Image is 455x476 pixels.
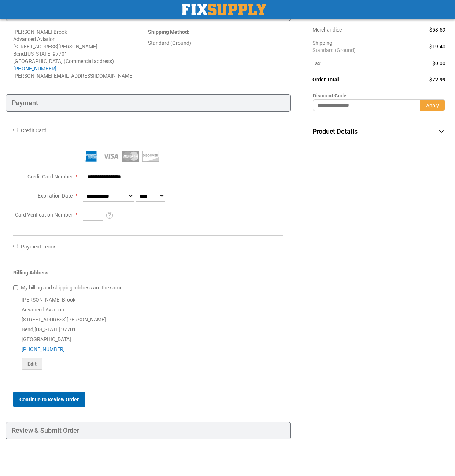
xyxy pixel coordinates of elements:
span: $19.40 [429,44,445,49]
div: Payment [6,94,291,112]
span: My billing and shipping address are the same [21,285,122,291]
span: $0.00 [432,60,445,66]
span: [PERSON_NAME][EMAIL_ADDRESS][DOMAIN_NAME] [13,73,134,79]
span: Continue to Review Order [19,396,79,402]
span: Credit Card Number [27,174,73,180]
button: Edit [22,358,42,370]
span: Product Details [312,128,358,135]
div: Billing Address [13,269,283,280]
span: Shipping [312,40,332,46]
img: Visa [103,151,119,162]
strong: : [148,29,189,35]
span: Card Verification Number [15,212,73,218]
img: MasterCard [122,151,139,162]
a: store logo [182,4,266,15]
th: Tax [309,57,405,70]
strong: Order Total [312,77,339,82]
th: Merchandise [309,23,405,36]
span: Discount Code: [313,93,348,99]
img: Fix Industrial Supply [182,4,266,15]
span: $53.59 [429,27,445,33]
div: Standard (Ground) [148,39,283,47]
a: [PHONE_NUMBER] [22,346,65,352]
div: Review & Submit Order [6,422,291,439]
span: Payment Terms [21,244,56,250]
span: Apply [426,103,439,108]
button: Continue to Review Order [13,392,85,407]
span: Edit [27,361,37,367]
img: Discover [142,151,159,162]
span: Credit Card [21,128,47,133]
address: [PERSON_NAME] Brook Advanced Aviation [STREET_ADDRESS][PERSON_NAME] Bend , 97701 [GEOGRAPHIC_DATA... [13,28,148,80]
span: [US_STATE] [26,51,52,57]
span: Standard (Ground) [312,47,401,54]
a: [PHONE_NUMBER] [13,66,56,71]
button: Apply [420,99,445,111]
span: Shipping Method [148,29,188,35]
span: Expiration Date [38,193,73,199]
span: [US_STATE] [34,326,60,332]
div: [PERSON_NAME] Brook Advanced Aviation [STREET_ADDRESS][PERSON_NAME] Bend , 97701 [GEOGRAPHIC_DATA] [13,295,283,370]
img: American Express [83,151,100,162]
span: $72.99 [429,77,445,82]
